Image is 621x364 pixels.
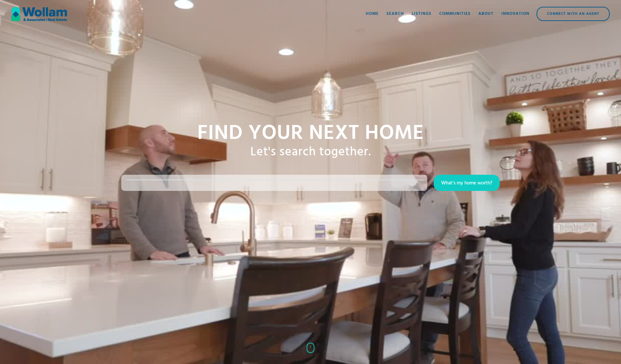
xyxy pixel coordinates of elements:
div: Communities [439,11,471,17]
a: home [11,4,67,24]
a: Communities [435,4,474,24]
a: Search [383,4,408,24]
div: Innovation [501,11,529,17]
div: Connect with an Agent [537,7,609,20]
h1: Let's search together. [250,145,371,160]
a: Innovation [497,4,533,24]
a: Home [362,4,383,24]
h1: Find your NExt home [197,122,424,145]
div: About [478,11,494,17]
a: Connect with an Agent [537,7,610,21]
a: Listings [408,4,435,24]
a: About [474,4,497,24]
a: What's my home worth? [434,175,500,191]
div: Home [366,11,379,17]
div: Search [387,11,404,17]
div: Listings [412,11,431,17]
